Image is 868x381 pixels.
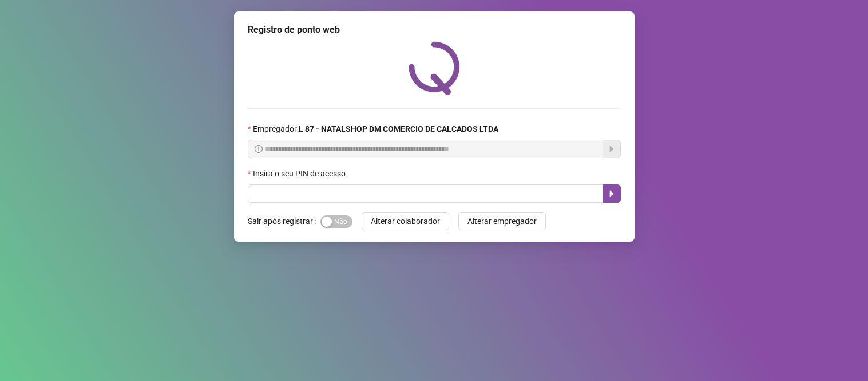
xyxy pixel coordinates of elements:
[299,124,498,133] strong: L 87 - NATALSHOP DM COMERCIO DE CALCADOS LTDA
[409,41,460,95] img: QRPoint
[467,215,537,227] span: Alterar empregador
[458,212,546,230] button: Alterar empregador
[248,23,621,37] div: Registro de ponto web
[607,189,616,198] span: caret-right
[253,123,498,135] span: Empregador :
[248,212,320,230] label: Sair após registrar
[371,215,440,227] span: Alterar colaborador
[255,145,263,153] span: info-circle
[362,212,449,230] button: Alterar colaborador
[248,167,353,180] label: Insira o seu PIN de acesso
